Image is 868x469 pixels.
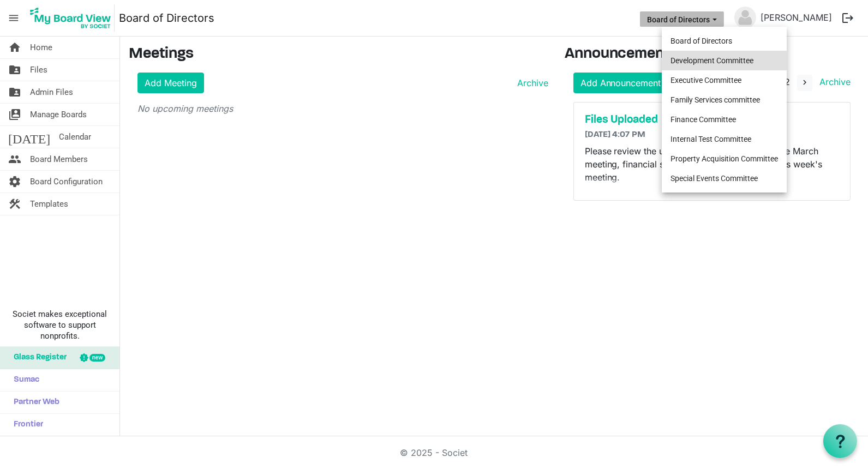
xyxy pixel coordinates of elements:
[8,37,21,58] span: home
[662,129,787,149] li: Internal Test Committee
[30,148,88,170] span: Board Members
[815,76,851,87] a: Archive
[8,369,39,391] span: Sumac
[27,4,119,32] a: My Board View Logo
[129,45,548,64] h3: Meetings
[662,90,787,110] li: Family Services committee
[836,7,859,29] button: logout
[662,110,787,129] li: Finance Committee
[30,171,103,193] span: Board Configuration
[3,8,24,28] span: menu
[30,104,87,125] span: Manage Boards
[585,130,646,139] span: [DATE] 4:07 PM
[8,193,21,215] span: construction
[734,7,756,28] img: no-profile-picture.svg
[30,193,68,215] span: Templates
[59,126,91,148] span: Calendar
[27,4,115,32] img: My Board View Logo
[30,59,47,81] span: Files
[8,414,43,436] span: Frontier
[89,354,105,362] div: new
[30,81,73,103] span: Admin Files
[573,73,668,93] a: Add Announcement
[662,70,787,90] li: Executive Committee
[565,45,859,64] h3: Announcements
[585,113,839,127] a: Files Uploaded
[640,11,724,27] button: Board of Directors dropdownbutton
[8,392,59,413] span: Partner Web
[662,51,787,70] li: Development Committee
[400,447,468,458] a: © 2025 - Societ
[8,104,21,125] span: switch_account
[8,126,50,148] span: [DATE]
[662,169,787,188] li: Special Events Committee
[662,31,787,51] li: Board of Directors
[797,75,812,91] button: navigate_next
[8,171,21,193] span: settings
[30,37,52,58] span: Home
[513,76,548,89] a: Archive
[800,77,810,87] span: navigate_next
[8,347,67,369] span: Glass Register
[137,73,204,93] a: Add Meeting
[8,59,21,81] span: folder_shared
[5,309,115,341] span: Societ makes exceptional software to support nonprofits.
[769,76,790,87] span: of 2
[756,7,836,28] a: [PERSON_NAME]
[8,81,21,103] span: folder_shared
[585,145,839,184] p: Please review the uploaded final Minutes from the March meeting, financial statements, and Agenda...
[662,149,787,169] li: Property Acquisition Committee
[137,102,548,115] p: No upcoming meetings
[8,148,21,170] span: people
[119,7,214,29] a: Board of Directors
